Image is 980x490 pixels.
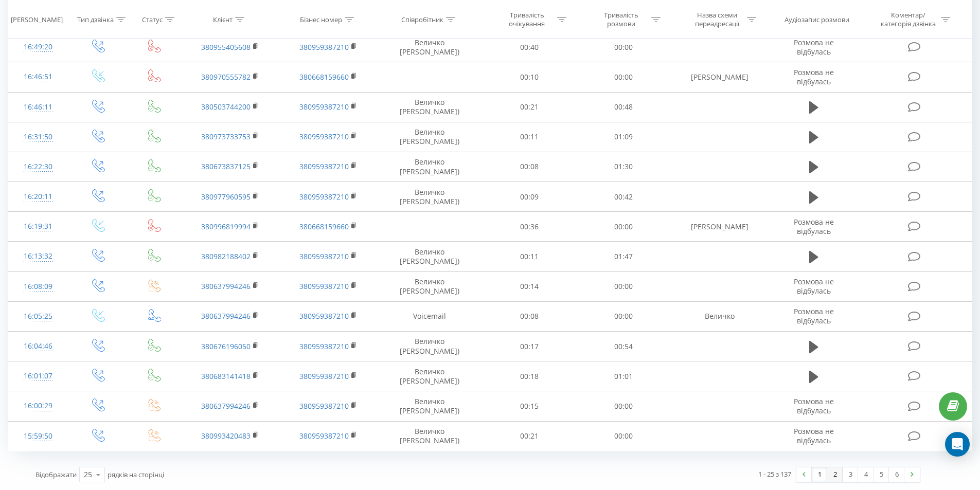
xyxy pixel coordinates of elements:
td: 00:10 [483,62,577,92]
a: 2 [827,467,843,482]
td: 00:00 [577,212,671,242]
div: 16:19:31 [19,216,58,237]
td: 00:15 [483,391,577,421]
div: Аудіозапис розмови [785,15,849,24]
div: 16:22:30 [19,157,58,177]
td: 00:08 [483,152,577,182]
div: Співробітник [401,15,443,24]
a: 3 [843,467,858,482]
div: Тривалість розмови [594,11,649,28]
span: Розмова не відбулась [794,306,834,325]
td: 00:00 [577,421,671,451]
td: Величко [PERSON_NAME]) [377,122,483,152]
a: 380503744200 [201,102,251,112]
td: Voicemail [377,301,483,331]
a: 380683141418 [201,371,251,381]
td: 01:30 [577,152,671,182]
a: 380959387210 [299,281,349,291]
td: 00:18 [483,361,577,391]
a: 380959387210 [299,311,349,321]
a: 380959387210 [299,161,349,171]
a: 380959387210 [299,431,349,441]
div: 25 [84,469,92,480]
a: 5 [874,467,889,482]
div: Open Intercom Messenger [945,432,970,457]
span: Відображати [35,470,77,479]
a: 1 [812,467,827,482]
td: 00:11 [483,242,577,271]
a: 380959387210 [299,341,349,351]
td: Величко [PERSON_NAME]) [377,391,483,421]
span: Розмова не відбулась [794,217,834,236]
div: 16:08:09 [19,277,58,297]
td: Величко [PERSON_NAME]) [377,32,483,62]
a: 380955405608 [201,42,251,52]
span: Розмова не відбулась [794,38,834,57]
td: 00:08 [483,301,577,331]
div: Назва схеми переадресації [689,11,744,28]
td: 00:48 [577,92,671,122]
a: 380673837125 [201,161,251,171]
td: 00:17 [483,332,577,361]
a: 6 [889,467,904,482]
div: Тип дзвінка [77,15,114,24]
td: Величко [PERSON_NAME]) [377,92,483,122]
td: Величко [670,301,768,331]
div: [PERSON_NAME] [11,15,63,24]
td: Величко [PERSON_NAME]) [377,182,483,212]
td: 00:42 [577,182,671,212]
td: 00:54 [577,332,671,361]
div: Клієнт [213,15,233,24]
td: 01:01 [577,361,671,391]
div: 16:20:11 [19,187,58,207]
td: 00:11 [483,122,577,152]
a: 380959387210 [299,132,349,141]
a: 380970555782 [201,72,251,82]
a: 380959387210 [299,251,349,261]
td: 01:09 [577,122,671,152]
td: 00:00 [577,391,671,421]
span: Розмова не відбулась [794,67,834,86]
a: 380959387210 [299,42,349,52]
div: Бізнес номер [300,15,342,24]
a: 380959387210 [299,192,349,202]
div: 1 - 25 з 137 [758,469,791,479]
div: 16:00:29 [19,396,58,416]
td: Величко [PERSON_NAME]) [377,271,483,301]
td: 00:14 [483,271,577,301]
div: 16:01:07 [19,366,58,386]
div: 16:31:50 [19,127,58,147]
td: 00:36 [483,212,577,242]
td: 00:40 [483,32,577,62]
a: 380637994246 [201,281,251,291]
a: 380977960595 [201,192,251,202]
td: Величко [PERSON_NAME]) [377,242,483,271]
div: 16:13:32 [19,246,58,266]
span: Розмова не відбулась [794,396,834,415]
td: 00:00 [577,301,671,331]
span: Розмова не відбулась [794,277,834,296]
a: 380982188402 [201,251,251,261]
div: 16:04:46 [19,336,58,356]
div: 16:05:25 [19,306,58,326]
div: 16:46:51 [19,67,58,87]
a: 380959387210 [299,102,349,112]
div: Коментар/категорія дзвінка [878,11,938,28]
span: Розмова не відбулась [794,426,834,445]
a: 380959387210 [299,371,349,381]
a: 4 [858,467,874,482]
td: 01:47 [577,242,671,271]
a: 380637994246 [201,311,251,321]
a: 380973733753 [201,132,251,141]
td: [PERSON_NAME] [670,212,768,242]
a: 380996819994 [201,222,251,231]
td: Величко [PERSON_NAME]) [377,361,483,391]
a: 380637994246 [201,401,251,411]
td: Величко [PERSON_NAME]) [377,421,483,451]
td: 00:00 [577,62,671,92]
div: Статус [142,15,163,24]
a: 380676196050 [201,341,251,351]
a: 380959387210 [299,401,349,411]
td: 00:09 [483,182,577,212]
td: Величко [PERSON_NAME]) [377,152,483,182]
